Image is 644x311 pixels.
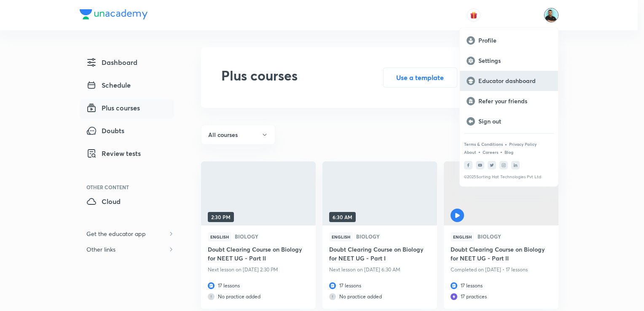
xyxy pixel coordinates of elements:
p: Sign out [478,118,551,125]
a: Blog [504,150,513,155]
a: About [464,150,476,155]
div: • [478,148,481,155]
a: Settings [460,51,558,71]
p: Educator dashboard [478,77,551,85]
a: Careers [483,150,498,155]
p: Settings [478,57,551,64]
div: • [500,148,503,155]
p: Refer your friends [478,97,551,105]
a: Refer your friends [460,91,558,111]
div: • [504,140,507,148]
a: Privacy Policy [509,142,537,147]
a: Terms & Conditions [464,142,503,147]
a: Educator dashboard [460,71,558,91]
a: Profile [460,30,558,51]
p: Profile [478,37,551,44]
p: © 2025 Sorting Hat Technologies Pvt Ltd [464,174,554,180]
